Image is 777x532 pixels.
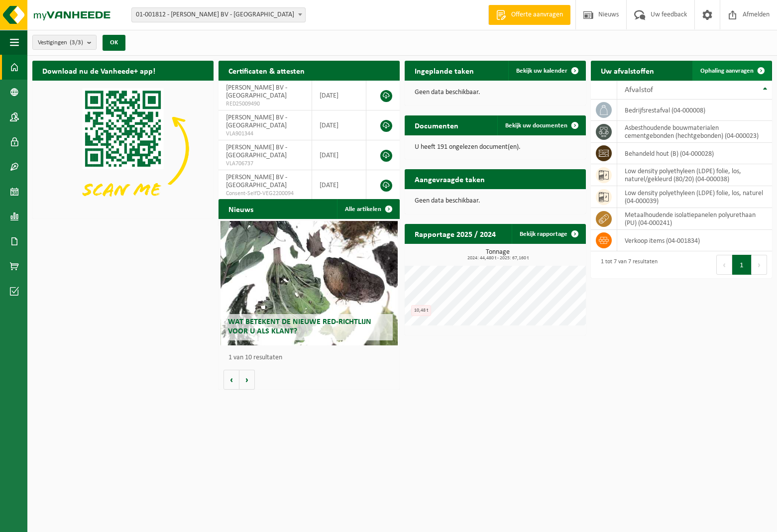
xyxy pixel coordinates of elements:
[312,110,366,140] td: [DATE]
[410,256,586,261] span: 2024: 44,480 t - 2025: 67,160 t
[226,114,287,129] span: [PERSON_NAME] BV - [GEOGRAPHIC_DATA]
[405,224,506,243] h2: Rapportage 2025 / 2024
[508,61,585,81] a: Bekijk uw kalender
[617,208,772,230] td: metaalhoudende isolatiepanelen polyurethaan (PU) (04-000241)
[103,35,125,51] button: OK
[625,86,653,94] span: Afvalstof
[239,370,255,390] button: Volgende
[509,10,565,20] span: Offerte aanvragen
[591,61,664,80] h2: Uw afvalstoffen
[226,100,304,108] span: RED25009490
[226,174,287,189] span: [PERSON_NAME] BV - [GEOGRAPHIC_DATA]
[415,198,576,205] p: Geen data beschikbaar.
[617,186,772,208] td: low density polyethyleen (LDPE) folie, los, naturel (04-000039)
[32,61,165,80] h2: Download nu de Vanheede+ app!
[752,255,767,275] button: Next
[312,170,366,200] td: [DATE]
[226,160,304,168] span: VLA706737
[226,144,287,159] span: [PERSON_NAME] BV - [GEOGRAPHIC_DATA]
[223,370,239,390] button: Vorige
[38,35,83,50] span: Vestigingen
[228,354,395,361] p: 1 van 10 resultaten
[70,39,83,46] count: (3/3)
[497,115,585,135] a: Bekijk uw documenten
[226,84,287,100] span: [PERSON_NAME] BV - [GEOGRAPHIC_DATA]
[617,143,772,164] td: behandeld hout (B) (04-000028)
[415,144,576,151] p: U heeft 191 ongelezen document(en).
[617,164,772,186] td: low density polyethyleen (LDPE) folie, los, naturel/gekleurd (80/20) (04-000038)
[617,121,772,143] td: asbesthoudende bouwmaterialen cementgebonden (hechtgebonden) (04-000023)
[312,81,366,110] td: [DATE]
[228,318,371,335] span: Wat betekent de nieuwe RED-richtlijn voor u als klant?
[405,61,484,80] h2: Ingeplande taken
[617,100,772,121] td: bedrijfsrestafval (04-000008)
[411,305,431,316] div: 10,48 t
[221,221,398,345] a: Wat betekent de nieuwe RED-richtlijn voor u als klant?
[488,5,570,25] a: Offerte aanvragen
[405,169,495,189] h2: Aangevraagde taken
[226,190,304,198] span: Consent-SelfD-VEG2200094
[226,130,304,138] span: VLA901344
[337,199,399,219] a: Alle artikelen
[512,224,585,244] a: Bekijk rapportage
[700,68,754,74] span: Ophaling aanvragen
[32,35,97,50] button: Vestigingen(3/3)
[692,61,771,81] a: Ophaling aanvragen
[32,81,214,216] img: Download de VHEPlus App
[131,7,306,22] span: 01-001812 - CHAD BV - RUMBEKE
[716,255,732,275] button: Previous
[516,68,567,74] span: Bekijk uw kalender
[596,254,658,276] div: 1 tot 7 van 7 resultaten
[219,61,315,80] h2: Certificaten & attesten
[415,89,576,96] p: Geen data beschikbaar.
[405,115,468,135] h2: Documenten
[312,140,366,170] td: [DATE]
[219,199,263,218] h2: Nieuws
[505,122,567,129] span: Bekijk uw documenten
[410,249,586,261] h3: Tonnage
[732,255,752,275] button: 1
[132,8,305,22] span: 01-001812 - CHAD BV - RUMBEKE
[617,230,772,251] td: verkoop items (04-001834)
